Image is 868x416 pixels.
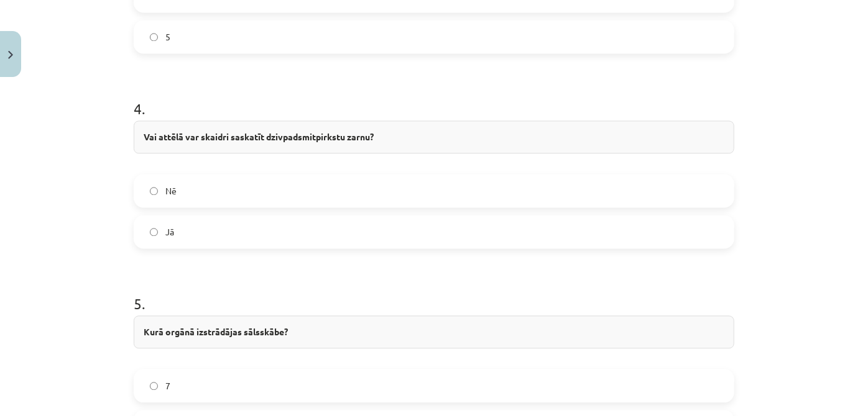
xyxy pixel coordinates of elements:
input: Jā [150,228,158,236]
span: Jā [165,225,174,238]
strong: Kurā orgānā izstrādājas sālsskābe? [144,326,288,337]
span: 7 [165,379,170,392]
input: Nē [150,187,158,195]
img: icon-close-lesson-0947bae3869378f0d4975bcd49f059093ad1ed9edebbc8119c70593378902aed.svg [8,51,13,59]
span: 5 [165,30,170,43]
input: 7 [150,382,158,390]
span: Nē [165,184,177,197]
input: 5 [150,33,158,41]
h1: 4 . [134,78,734,117]
strong: Vai attēlā var skaidri saskatīt dzivpadsmitpirkstu zarnu? [144,131,374,142]
h1: 5 . [134,273,734,312]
